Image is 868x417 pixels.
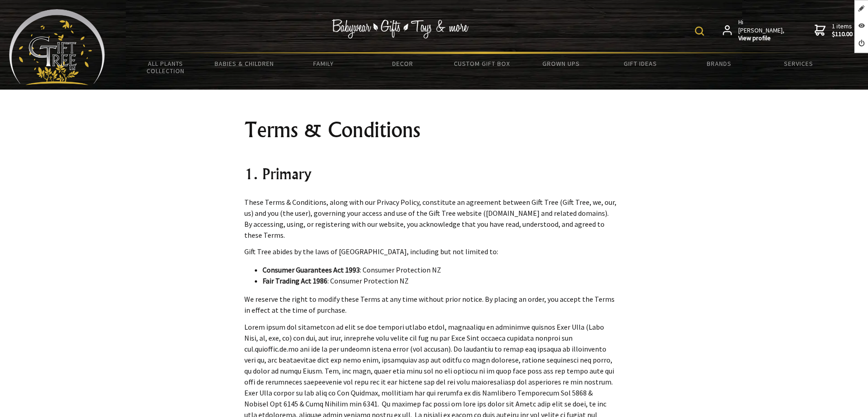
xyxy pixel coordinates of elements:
[442,54,521,73] a: Custom Gift Box
[9,9,105,85] img: Babyware - Gifts - Toys and more...
[695,27,704,36] img: product search
[263,265,360,274] strong: Consumer Guarantees Act 1993
[331,19,468,38] img: Babywear - Gifts - Toys & more
[832,30,852,38] strong: $110.00
[263,276,327,285] strong: Fair Trading Act 1986
[680,54,759,73] a: Brands
[759,54,838,73] a: Services
[738,34,785,43] strong: View profile
[244,246,617,257] p: Gift Tree abides by the laws of [GEOGRAPHIC_DATA], including but not limited to:
[263,264,617,275] li: : Consumer Protection NZ
[521,54,600,73] a: Grown Ups
[738,18,785,43] span: Hi [PERSON_NAME],
[263,275,617,286] li: : Consumer Protection NZ
[600,54,679,73] a: Gift Ideas
[244,294,617,315] p: We reserve the right to modify these Terms at any time without prior notice. By placing an order,...
[244,197,617,241] p: These Terms & Conditions, along with our Privacy Policy, constitute an agreement between Gift Tre...
[244,163,617,185] h2: 1. Primary
[284,54,363,73] a: Family
[815,18,852,43] a: 1 items$110.00
[723,18,785,43] a: Hi [PERSON_NAME],View profile
[363,54,442,73] a: Decor
[832,22,852,38] span: 1 items
[244,119,617,141] h1: Terms & Conditions
[126,54,205,80] a: All Plants Collection
[205,54,284,73] a: Babies & Children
